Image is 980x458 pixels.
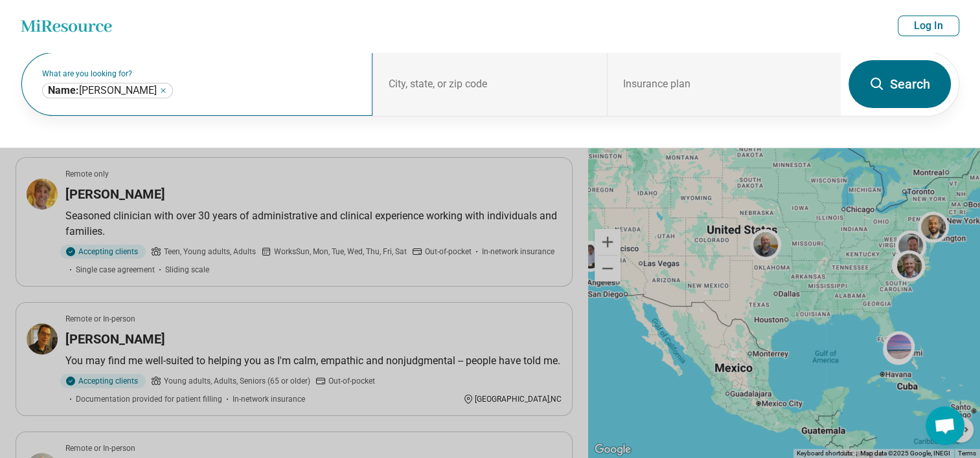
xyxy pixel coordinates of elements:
button: Search [849,60,951,108]
div: Open chat [926,406,964,445]
span: [PERSON_NAME] [48,84,157,97]
label: What are you looking for? [42,70,357,78]
div: David mor [42,83,173,98]
span: Name: [48,84,79,96]
button: David mor [159,87,167,94]
button: Log In [898,16,959,36]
